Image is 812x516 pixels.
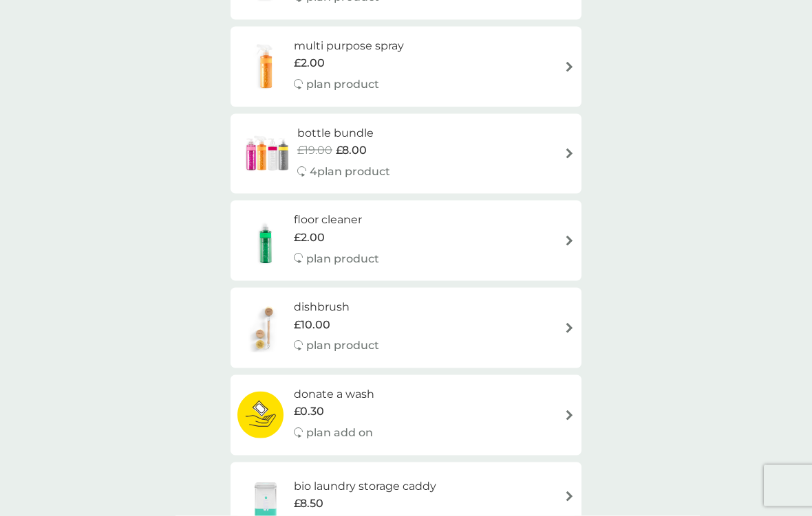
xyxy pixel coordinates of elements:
span: £8.00 [336,142,367,159]
h6: multi purpose spray [294,37,404,55]
img: dishbrush [237,304,294,352]
h6: bottle bundle [297,124,390,142]
img: multi purpose spray [237,43,294,91]
p: plan product [306,76,379,93]
span: £19.00 [297,142,332,159]
p: plan product [306,250,379,268]
img: arrow right [564,410,575,420]
img: arrow right [564,491,575,502]
span: £2.00 [294,229,325,247]
h6: bio laundry storage caddy [294,478,436,495]
span: £8.50 [294,495,323,513]
img: donate a wash [237,391,284,439]
span: £0.30 [294,403,324,420]
img: arrow right [564,62,575,72]
img: bottle bundle [237,130,297,178]
img: arrow right [564,148,575,159]
p: plan add on [306,424,373,442]
p: plan product [306,337,379,355]
h6: floor cleaner [294,211,379,229]
span: £10.00 [294,316,330,334]
p: 4 plan product [310,163,390,181]
span: £2.00 [294,54,325,72]
h6: dishbrush [294,298,379,316]
img: floor cleaner [237,217,294,265]
h6: donate a wash [294,385,374,403]
img: arrow right [564,236,575,246]
img: arrow right [564,323,575,333]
